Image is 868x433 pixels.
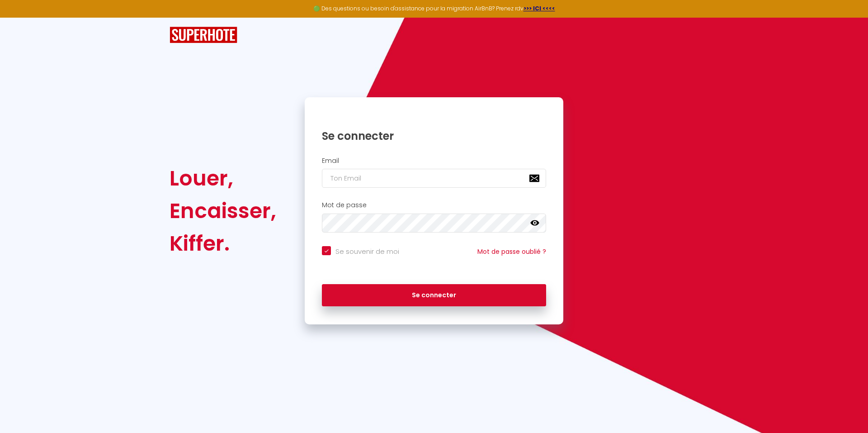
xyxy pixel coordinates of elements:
[322,157,546,165] h2: Email
[170,162,276,195] div: Louer,
[170,27,237,43] img: SuperHote logo
[322,201,546,209] h2: Mot de passe
[524,5,555,12] a: >>> ICI <<<<
[170,227,276,260] div: Kiffer.
[322,284,546,307] button: Se connecter
[477,247,546,256] a: Mot de passe oublié ?
[322,129,546,143] h1: Se connecter
[170,195,276,227] div: Encaisser,
[322,169,546,188] input: Ton Email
